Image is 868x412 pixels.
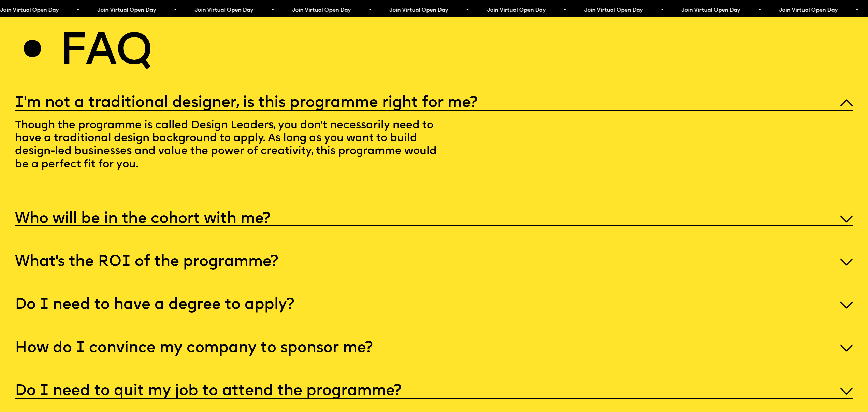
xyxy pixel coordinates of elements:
[70,8,73,13] span: •
[15,216,270,222] h5: Who will be in the cohort with me?
[362,8,365,13] span: •
[168,8,171,13] span: •
[15,301,294,308] h5: Do I need to have a degree to apply?
[15,345,373,352] h5: How do I convince my company to sponsor me?
[557,8,560,13] span: •
[849,8,852,13] span: •
[15,111,449,183] p: Though the programme is called Design Leaders, you don't necessarily need to have a traditional d...
[15,259,278,265] h5: What’s the ROI of the programme?
[752,8,755,13] span: •
[460,8,463,13] span: •
[15,388,401,395] h5: Do I need to quit my job to attend the programme?
[265,8,268,13] span: •
[59,34,151,72] h2: Faq
[15,100,477,106] h5: I'm not a traditional designer, is this programme right for me?
[654,8,657,13] span: •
